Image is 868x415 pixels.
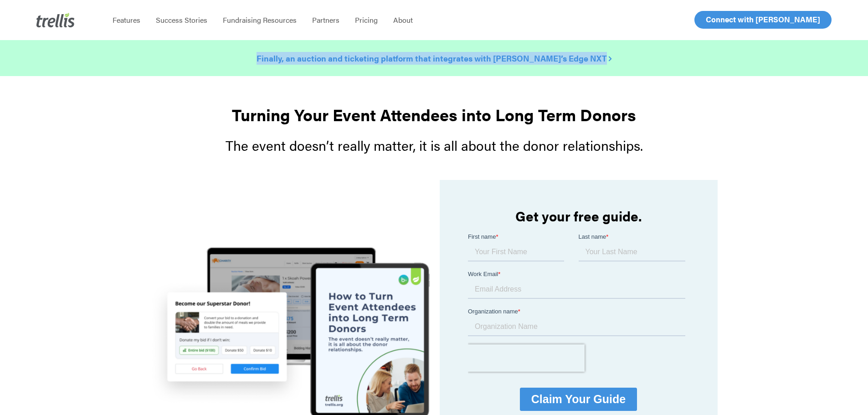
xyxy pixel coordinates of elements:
[694,11,832,29] a: Connect with [PERSON_NAME]
[257,52,611,65] a: Finally, an auction and ticketing platform that integrates with [PERSON_NAME]’s Edge NXT
[304,15,347,25] a: Partners
[226,135,643,155] span: The event doesn’t really matter, it is all about the donor relationships.
[113,15,140,25] span: Features
[706,14,820,25] span: Connect with [PERSON_NAME]
[148,15,215,25] a: Success Stories
[312,15,339,25] span: Partners
[257,52,611,64] strong: Finally, an auction and ticketing platform that integrates with [PERSON_NAME]’s Edge NXT
[393,15,413,25] span: About
[347,15,385,25] a: Pricing
[105,15,148,25] a: Features
[36,13,75,27] img: Trellis
[232,102,636,126] strong: Turning Your Event Attendees into Long Term Donors
[223,15,297,25] span: Fundraising Resources
[385,15,421,25] a: About
[156,15,207,25] span: Success Stories
[355,15,378,25] span: Pricing
[515,206,642,225] strong: Get your free guide.
[215,15,304,25] a: Fundraising Resources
